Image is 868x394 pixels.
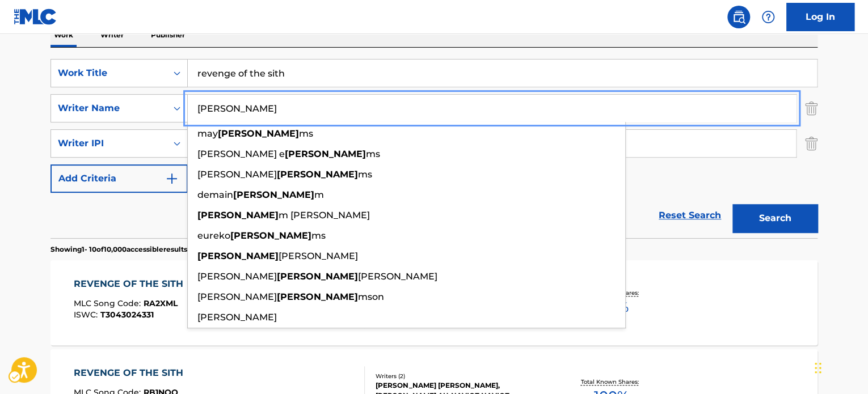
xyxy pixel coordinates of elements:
button: Search [732,204,818,232]
div: REVENGE OF THE SITH [74,366,189,380]
span: [PERSON_NAME] [197,271,277,282]
strong: [PERSON_NAME] [277,271,358,282]
iframe: Hubspot Iframe [811,340,868,394]
div: Work Title [58,66,160,80]
p: Publisher [148,23,188,47]
img: Delete Criterion [805,94,818,122]
img: MLC Logo [14,9,57,25]
span: ISWC : [74,310,100,320]
div: Writer IPI [58,137,160,150]
span: RA2XML [144,298,178,308]
img: 9d2ae6d4665cec9f34b9.svg [165,172,179,185]
span: [PERSON_NAME] [279,251,358,261]
div: On [167,60,187,87]
span: m [314,189,324,200]
input: Search... [188,95,796,122]
img: Delete Criterion [805,129,818,158]
span: T3043024331 [100,310,154,320]
img: search [732,10,745,24]
span: [PERSON_NAME] e [197,149,285,159]
span: ms [358,169,372,180]
strong: [PERSON_NAME] [233,189,314,200]
strong: [PERSON_NAME] [277,291,358,302]
strong: [PERSON_NAME] [277,169,358,180]
p: Total Known Shares: [580,378,641,386]
span: [PERSON_NAME] [197,169,277,180]
p: Showing 1 - 10 of 10,000 accessible results (Total 3,856,359 ) [50,244,243,255]
button: Add Criteria [50,164,188,193]
strong: [PERSON_NAME] [230,230,311,241]
span: ms [311,230,326,241]
p: Work [50,23,77,47]
strong: [PERSON_NAME] [285,149,366,159]
strong: [PERSON_NAME] [218,128,299,139]
a: Log In [786,3,854,31]
div: Writers ( 2 ) [376,372,547,380]
span: ms [366,149,380,159]
form: Search Form [50,59,818,238]
div: On [167,95,187,122]
span: m [PERSON_NAME] [279,210,370,221]
input: Search... [188,60,817,87]
div: Drag [815,351,821,385]
span: ms [299,128,313,139]
strong: [PERSON_NAME] [197,210,279,221]
div: On [167,130,187,157]
span: [PERSON_NAME] [197,312,277,323]
span: [PERSON_NAME] [358,271,437,282]
strong: [PERSON_NAME] [197,251,279,261]
div: Writer Name [58,101,160,115]
div: Chat Widget [811,340,868,394]
p: Writer [97,23,127,47]
div: REVENGE OF THE SITH [74,277,189,291]
a: REVENGE OF THE SITHMLC Song Code:RA2XMLISWC:T3043024331Writers (1)[PERSON_NAME]Recording Artists ... [50,260,818,345]
span: MLC Song Code : [74,298,144,308]
span: mson [358,291,384,302]
span: eureko [197,230,230,241]
img: help [761,10,775,24]
a: Reset Search [653,203,727,228]
span: [PERSON_NAME] [197,291,277,302]
span: demain [197,189,233,200]
span: may [197,128,218,139]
